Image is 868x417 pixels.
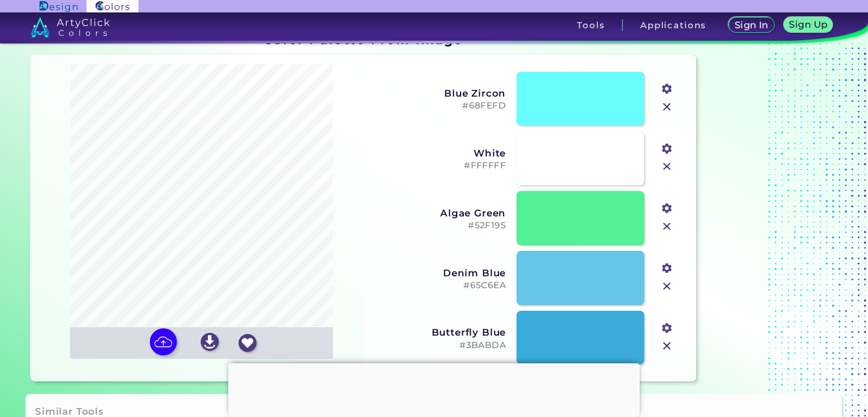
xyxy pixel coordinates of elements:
[788,20,828,29] h5: Sign Up
[734,20,769,30] h5: Sign In
[371,101,506,111] h5: #68FEFD
[659,279,674,294] img: icon_close.svg
[659,159,674,174] img: icon_close.svg
[371,88,506,99] h3: Blue Zircon
[640,21,706,29] h3: Applications
[371,147,506,159] h3: White
[659,338,674,353] img: icon_close.svg
[150,328,177,355] img: icon picture
[783,17,834,33] a: Sign Up
[659,219,674,234] img: icon_close.svg
[371,207,506,219] h3: Algae Green
[201,333,219,351] img: icon_download_white.svg
[371,340,506,351] h5: #3BABDA
[371,280,506,291] h5: #65C6EA
[659,99,674,114] img: icon_close.svg
[238,334,257,352] img: icon_favourite_white.svg
[31,17,110,37] img: logo_artyclick_colors_white.svg
[40,1,77,12] img: ArtyClick Design logo
[371,220,506,231] h5: #52F195
[371,327,506,338] h3: Butterfly Blue
[727,17,775,33] a: Sign In
[371,160,506,171] h5: #FFFFFF
[577,21,605,29] h3: Tools
[371,267,506,279] h3: Denim Blue
[228,363,640,414] iframe: Advertisement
